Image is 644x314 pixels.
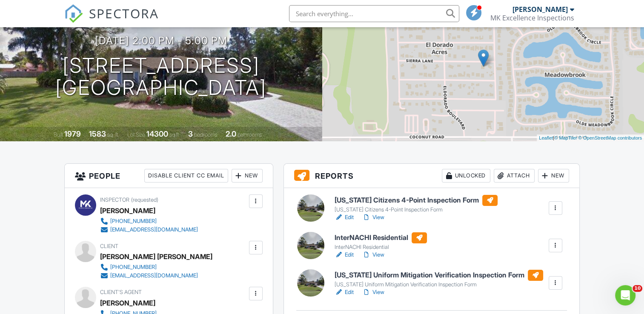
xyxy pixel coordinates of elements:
h6: [US_STATE] Citizens 4-Point Inspection Form [335,195,498,206]
div: 1979 [64,129,81,138]
h3: Reports [284,164,579,188]
div: 2.0 [226,129,236,138]
a: View [362,288,384,297]
a: © MapTiler [554,135,577,140]
div: | [537,134,644,142]
h1: [STREET_ADDRESS] [GEOGRAPHIC_DATA] [55,54,266,100]
div: [PERSON_NAME] [512,5,568,14]
h6: [US_STATE] Uniform Mitigation Verification Inspection Form [335,270,543,281]
a: View [362,251,384,259]
h3: [DATE] 2:00 pm - 5:00 pm [95,35,227,46]
h3: People [65,164,272,188]
div: [PHONE_NUMBER] [110,264,157,271]
span: Built [54,131,63,138]
div: InterNACHI Residential [335,244,427,251]
span: (requested) [131,197,158,203]
a: [EMAIL_ADDRESS][DOMAIN_NAME] [100,226,198,234]
div: Attach [494,169,535,183]
a: [US_STATE] Uniform Mitigation Verification Inspection Form [US_STATE] Uniform Mitigation Verifica... [335,270,543,288]
span: bathrooms [238,131,262,138]
div: [PERSON_NAME] [PERSON_NAME] [100,250,212,263]
a: [US_STATE] Citizens 4-Point Inspection Form [US_STATE] Citizens 4-Point Inspection Form [335,195,498,214]
div: 1583 [89,129,106,138]
img: The Best Home Inspection Software - Spectora [64,4,83,23]
a: [PHONE_NUMBER] [100,263,206,271]
div: MK Excellence Inspections [490,14,574,22]
div: [EMAIL_ADDRESS][DOMAIN_NAME] [110,272,198,279]
a: [PERSON_NAME] [100,297,155,309]
div: [EMAIL_ADDRESS][DOMAIN_NAME] [110,226,198,233]
span: bedrooms [194,131,218,138]
span: SPECTORA [89,4,159,22]
div: [US_STATE] Uniform Mitigation Verification Inspection Form [335,281,543,288]
div: 14300 [146,129,168,138]
input: Search everything... [289,5,459,22]
h6: InterNACHI Residential [335,232,427,243]
span: Inspector [100,197,129,203]
span: Client's Agent [100,289,142,295]
span: Lot Size [127,131,145,138]
iframe: Intercom live chat [615,285,635,305]
span: sq. ft. [107,131,119,138]
a: Leaflet [539,135,553,140]
a: © OpenStreetMap contributors [578,135,642,140]
a: [PHONE_NUMBER] [100,217,198,226]
div: [PHONE_NUMBER] [110,218,157,225]
div: Unlocked [442,169,490,183]
div: New [538,169,569,183]
div: Disable Client CC Email [144,169,228,183]
a: InterNACHI Residential InterNACHI Residential [335,232,427,251]
a: SPECTORA [64,11,159,29]
a: Edit [335,288,354,297]
span: 10 [633,285,642,292]
a: View [362,213,384,222]
a: Edit [335,213,354,222]
span: sq.ft. [169,131,180,138]
a: Edit [335,251,354,259]
a: [EMAIL_ADDRESS][DOMAIN_NAME] [100,271,206,280]
div: 3 [188,129,193,138]
div: [US_STATE] Citizens 4-Point Inspection Form [335,206,498,213]
span: Client [100,243,118,249]
div: New [232,169,263,183]
div: [PERSON_NAME] [100,204,155,217]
